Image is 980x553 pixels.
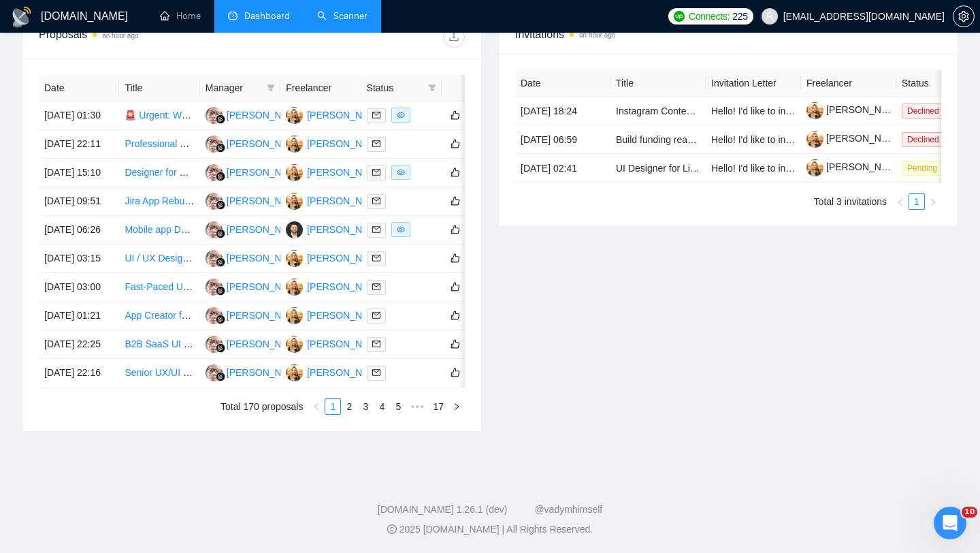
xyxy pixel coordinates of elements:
[39,244,119,273] td: [DATE] 03:15
[515,154,610,183] td: [DATE] 02:41
[902,133,950,144] a: Declined
[206,164,223,181] img: HH
[227,251,305,266] div: [PERSON_NAME]
[286,138,385,148] a: VP[PERSON_NAME]
[206,336,223,353] img: HH
[579,31,615,39] time: an hour ago
[372,197,380,205] span: mail
[451,224,460,235] span: like
[206,279,223,296] img: HH
[307,222,385,237] div: [PERSON_NAME]
[674,11,685,22] img: upwork-logo.png
[953,11,975,22] a: setting
[227,308,305,323] div: [PERSON_NAME]
[206,309,305,320] a: HH[PERSON_NAME]
[814,193,887,210] li: Total 3 invitations
[227,165,305,180] div: [PERSON_NAME]
[447,107,463,123] button: like
[325,399,340,414] a: 1
[372,254,380,262] span: mail
[610,125,706,154] td: Build funding ready Figma prototype -UX/UI Mapped
[125,167,318,178] a: Designer for mobile apps and web (Figma, AI)
[227,336,305,351] div: [PERSON_NAME]
[307,136,385,151] div: [PERSON_NAME]
[391,399,406,414] a: 5
[616,163,753,174] a: UI Designer for Light UI Cleanup
[367,80,423,95] span: Status
[119,244,199,273] td: UI / UX Designer for B2B SaaS Analytics Dashboard
[39,26,252,48] div: Proposals
[119,273,199,302] td: Fast-Paced UI/UX Designer Needed for App Mockups
[206,252,305,263] a: HH[PERSON_NAME]
[307,108,385,123] div: [PERSON_NAME]
[216,315,225,324] img: gigradar-bm.png
[11,6,33,28] img: logo
[451,138,460,149] span: like
[125,253,346,264] a: UI / UX Designer for B2B SaaS Analytics Dashboard
[515,97,610,125] td: [DATE] 18:24
[325,398,341,415] li: 1
[227,279,305,294] div: [PERSON_NAME]
[925,193,941,210] button: right
[953,5,975,27] button: setting
[953,11,974,22] span: setting
[206,136,223,153] img: HH
[341,398,357,415] li: 2
[706,70,801,97] th: Invitation Letter
[125,338,319,349] a: B2B SaaS UI Designer Needed for CRM MVP
[317,10,367,22] a: searchScanner
[902,162,948,173] a: Pending
[307,308,385,323] div: [PERSON_NAME]
[227,108,305,123] div: [PERSON_NAME]
[39,216,119,244] td: [DATE] 06:26
[806,159,823,176] img: c1VvKIttGVViXNJL2ESZaUf3zaf4LsFQKa-J0jOo-moCuMrl1Xwh1qxgsHaISjvPQe
[102,32,138,39] time: an hour ago
[312,402,321,411] span: left
[357,398,374,415] li: 3
[119,302,199,330] td: App Creator for AI Apps UI Design
[447,250,463,266] button: like
[806,104,904,115] a: [PERSON_NAME]
[119,75,199,101] th: Title
[515,125,610,154] td: [DATE] 06:59
[216,257,225,267] img: gigradar-bm.png
[227,136,305,151] div: [PERSON_NAME]
[372,140,380,148] span: mail
[448,398,465,415] li: Next Page
[962,507,977,518] span: 10
[206,223,305,234] a: HH[PERSON_NAME]
[387,524,397,534] span: copyright
[206,281,305,291] a: HH[PERSON_NAME]
[929,198,937,206] span: right
[451,338,460,349] span: like
[358,399,373,414] a: 3
[372,311,380,319] span: mail
[374,398,390,415] li: 4
[206,107,223,124] img: HH
[372,368,380,377] span: mail
[515,26,941,43] span: Invitations
[286,281,385,291] a: VP[PERSON_NAME]
[372,283,380,291] span: mail
[39,302,119,330] td: [DATE] 01:21
[160,10,201,22] a: homeHome
[206,195,305,206] a: HH[PERSON_NAME]
[119,216,199,244] td: Mobile app Develo
[39,330,119,359] td: [DATE] 22:25
[451,310,460,321] span: like
[451,167,460,178] span: like
[892,193,909,210] li: Previous Page
[206,193,223,210] img: HH
[308,398,325,415] button: left
[119,330,199,359] td: B2B SaaS UI Designer Needed for CRM MVP
[372,340,380,348] span: mail
[616,106,925,116] a: Instagram Content Manager (Beauty/PMU) – Reels, AI, Full Page Growth
[286,338,385,349] a: VP[PERSON_NAME]
[406,398,428,415] li: Next 5 Pages
[39,359,119,388] td: [DATE] 22:16
[801,70,896,97] th: Freelancer
[374,399,389,414] a: 4
[307,365,385,380] div: [PERSON_NAME]
[447,364,463,381] button: like
[216,200,225,210] img: gigradar-bm.png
